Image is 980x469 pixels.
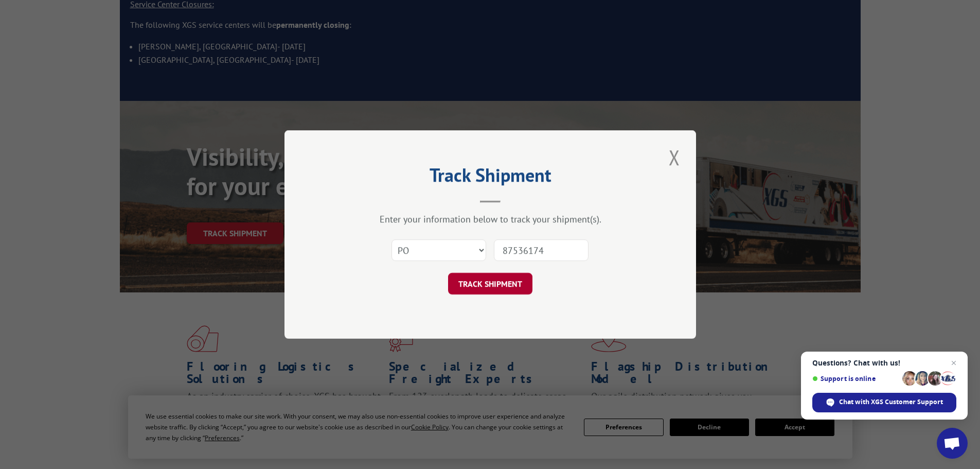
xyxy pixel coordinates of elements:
span: Support is online [812,375,899,383]
button: Close modal [666,143,683,171]
button: TRACK SHIPMENT [448,273,532,294]
span: Questions? Chat with us! [812,359,956,367]
input: Number(s) [494,239,589,261]
a: Open chat [937,428,968,459]
span: Chat with XGS Customer Support [812,393,956,412]
h2: Track Shipment [336,168,645,187]
span: Chat with XGS Customer Support [839,397,943,407]
div: Enter your information below to track your shipment(s). [336,213,645,225]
